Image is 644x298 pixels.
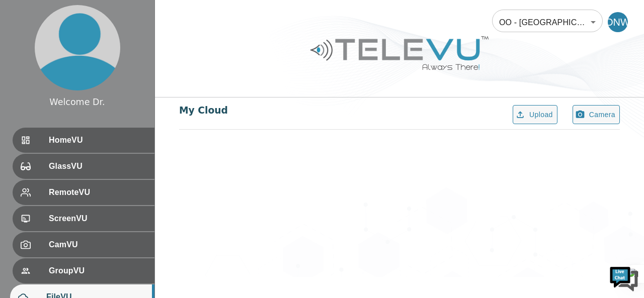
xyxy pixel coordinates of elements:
button: Upload [513,105,557,125]
div: HomeVU [13,128,154,153]
div: DNW [608,12,628,32]
div: CamVU [13,232,154,257]
span: GroupVU [49,265,146,277]
img: Logo [309,32,490,74]
div: GroupVU [13,258,154,283]
span: HomeVU [49,134,146,146]
span: GlassVU [49,160,146,172]
div: GlassVU [13,154,154,179]
div: ScreenVU [13,206,154,231]
div: RemoteVU [13,180,154,205]
span: RemoteVU [49,186,146,198]
span: CamVU [49,239,146,251]
span: ScreenVU [49,213,146,225]
img: profile.png [35,5,120,90]
div: Welcome Dr. [49,95,105,109]
div: My Cloud [179,104,228,118]
img: Chat Widget [609,263,639,293]
button: Camera [573,105,620,125]
div: OO - [GEOGRAPHIC_DATA] - N. Were [492,8,603,36]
